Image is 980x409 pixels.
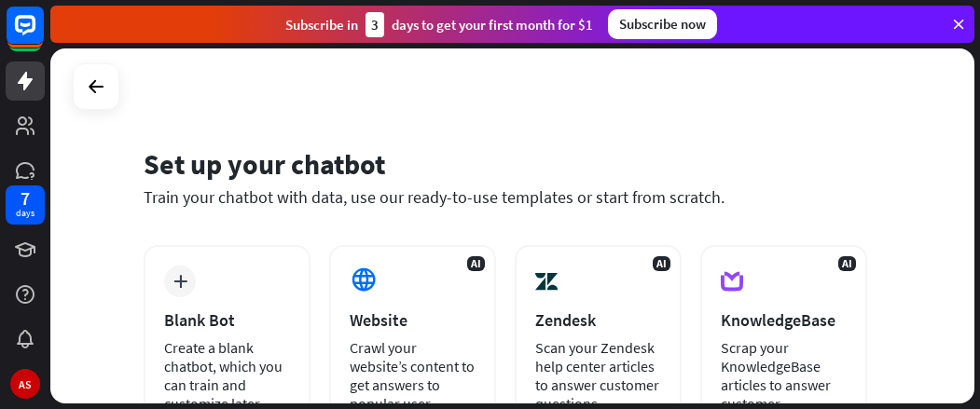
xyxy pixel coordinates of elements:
div: days [16,207,35,220]
div: Subscribe now [608,9,717,39]
div: 3 [366,12,384,37]
div: 7 [21,190,30,207]
div: Subscribe in days to get your first month for $1 [285,12,593,37]
div: AS [10,369,40,399]
a: 7 days [6,185,45,225]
